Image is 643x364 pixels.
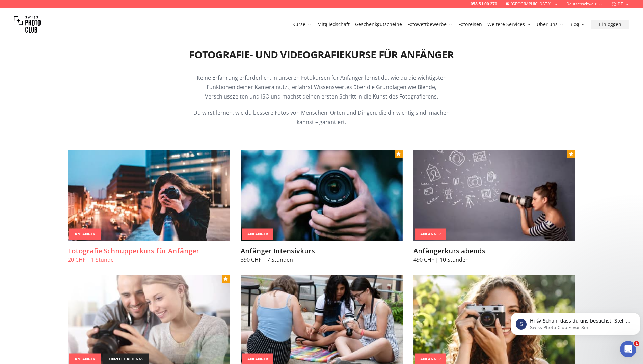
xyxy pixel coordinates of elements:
h3: Anfängerkurs abends [413,246,575,256]
p: 490 CHF | 10 Stunden [413,256,575,264]
h3: Fotografie Schnupperkurs für Anfänger [68,246,230,256]
button: Mitgliedschaft [315,20,352,29]
div: Anfänger [415,229,446,240]
a: Über uns [537,21,564,28]
a: Fotowettbewerbe [407,21,453,28]
h2: Fotografie- und Videografiekurse für Anfänger [189,49,454,61]
a: Fotografie Schnupperkurs für AnfängerAnfängerFotografie Schnupperkurs für Anfänger20 CHF | 1 Stunde [68,150,230,264]
a: Anfänger IntensivkursAnfängerAnfänger Intensivkurs390 CHF | 7 Stunden [241,150,403,264]
div: Anfänger [69,229,101,240]
span: 1 [634,341,639,346]
iframe: Intercom live chat [620,341,636,357]
button: Weitere Services [485,20,534,29]
button: Kurse [290,20,315,29]
p: Du wirst lernen, wie du bessere Fotos von Menschen, Orten und Dingen, die dir wichtig sind, mache... [192,108,451,127]
button: Geschenkgutscheine [352,20,405,29]
a: 058 51 00 270 [471,1,497,7]
h3: Anfänger Intensivkurs [241,246,403,256]
img: Swiss photo club [14,11,41,38]
button: Einloggen [591,20,629,29]
a: Fotoreisen [458,21,482,28]
p: 20 CHF | 1 Stunde [68,256,230,264]
img: Anfängerkurs abends [413,150,575,241]
p: Keine Erfahrung erforderlich: In unseren Fotokursen für Anfänger lernst du, wie du die wichtigste... [192,73,451,101]
button: Fotoreisen [456,20,485,29]
a: Anfängerkurs abendsAnfängerAnfängerkurs abends490 CHF | 10 Stunden [413,150,575,264]
p: 390 CHF | 7 Stunden [241,256,403,264]
a: Mitgliedschaft [317,21,350,28]
a: Weitere Services [487,21,531,28]
a: Kurse [292,21,312,28]
img: Anfänger Intensivkurs [241,150,403,241]
div: Anfänger [242,229,273,240]
img: Fotografie Schnupperkurs für Anfänger [68,150,230,241]
button: Über uns [534,20,567,29]
button: Fotowettbewerbe [405,20,456,29]
a: Geschenkgutscheine [355,21,402,28]
button: Blog [567,20,588,29]
a: Blog [569,21,586,28]
iframe: Intercom notifications Nachricht [508,299,643,346]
